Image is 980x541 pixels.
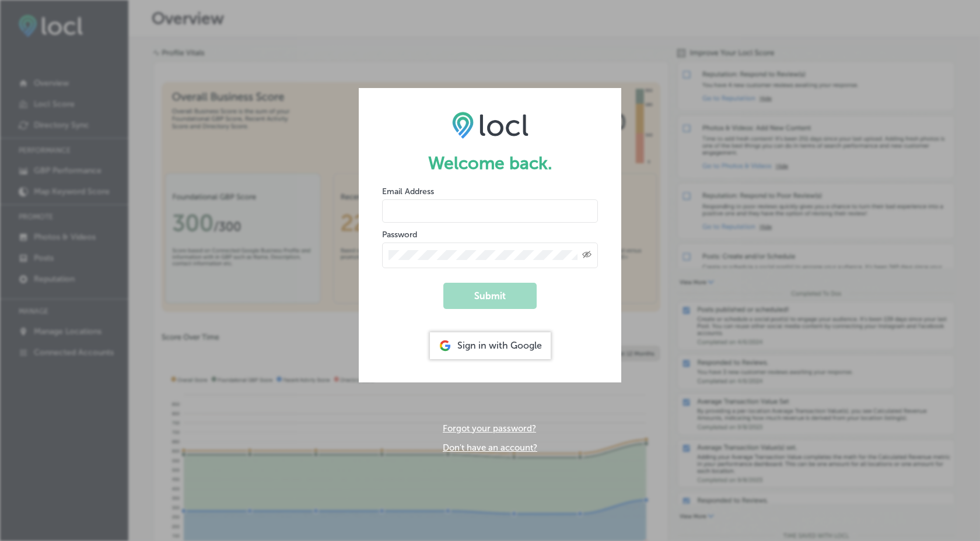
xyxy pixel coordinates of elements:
[382,153,598,174] h1: Welcome back.
[382,230,417,240] label: Password
[382,187,434,196] label: Email Address
[452,111,528,138] img: LOCL logo
[443,442,537,453] a: Don't have an account?
[443,423,536,434] a: Forgot your password?
[430,332,551,359] div: Sign in with Google
[582,250,591,261] span: Toggle password visibility
[443,283,537,309] button: Submit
